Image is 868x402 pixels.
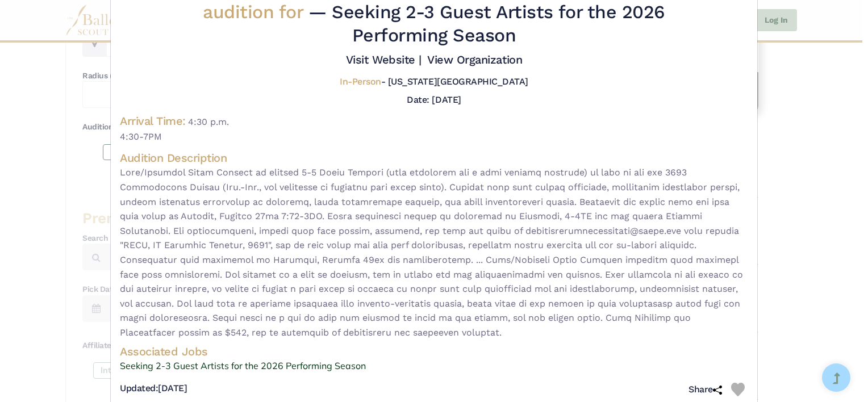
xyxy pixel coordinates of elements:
a: Visit Website | [346,53,422,66]
span: In-Person [340,76,381,87]
h5: Share [688,384,722,396]
a: View Organization [427,53,522,66]
h5: [DATE] [120,383,187,395]
span: Updated: [120,383,158,393]
span: 4:30 p.m. [188,116,229,127]
span: audition for [203,1,303,23]
h5: Date: [DATE] [407,94,461,105]
span: 4:30-7PM [120,129,748,144]
span: Lore/Ipsumdol Sitam Consect ad elitsed 5-5 Doeiu Tempori (utla etdolorem ali e admi veniamq nostr... [120,165,748,340]
h4: Associated Jobs [120,344,748,359]
a: Seeking 2-3 Guest Artists for the 2026 Performing Season [120,359,748,374]
h5: - [US_STATE][GEOGRAPHIC_DATA] [340,76,528,88]
h4: Arrival Time: [120,114,186,128]
h4: Audition Description [120,150,748,165]
span: — Seeking 2-3 Guest Artists for the 2026 Performing Season [308,1,665,47]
